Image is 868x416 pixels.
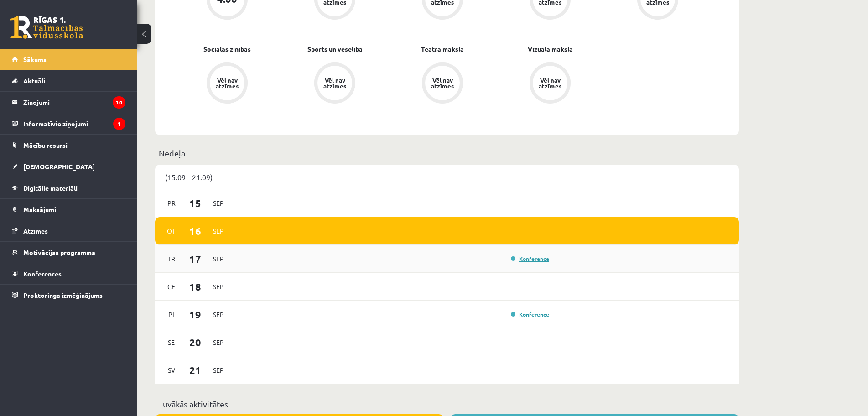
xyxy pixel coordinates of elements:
a: Vēl nav atzīmes [173,62,281,105]
div: Vēl nav atzīmes [537,77,563,89]
span: Sep [209,196,228,210]
a: Vēl nav atzīmes [389,62,496,105]
a: Konferences [12,263,125,284]
a: Aktuāli [12,70,125,91]
i: 1 [113,118,125,130]
span: Sv [162,363,181,377]
span: Ce [162,280,181,294]
span: Sep [209,280,228,294]
a: Sports un veselība [307,44,363,54]
span: Tr [162,252,181,266]
div: Vēl nav atzīmes [430,77,455,89]
span: 21 [181,363,209,378]
a: Proktoringa izmēģinājums [12,285,125,306]
a: Rīgas 1. Tālmācības vidusskola [10,16,83,39]
a: Sociālās zinības [203,44,251,54]
span: [DEMOGRAPHIC_DATA] [23,162,95,171]
p: Tuvākās aktivitātes [159,398,735,410]
span: Se [162,335,181,349]
legend: Ziņojumi [23,92,125,113]
p: Nedēļa [159,147,735,159]
span: Mācību resursi [23,141,68,149]
a: Konference [511,311,549,318]
span: Atzīmes [23,227,48,235]
a: Sākums [12,49,125,70]
a: Digitālie materiāli [12,177,125,198]
legend: Informatīvie ziņojumi [23,113,125,134]
span: Aktuāli [23,77,45,85]
a: Vēl nav atzīmes [281,62,389,105]
a: Vēl nav atzīmes [496,62,604,105]
span: Motivācijas programma [23,248,95,256]
a: Informatīvie ziņojumi1 [12,113,125,134]
a: Ziņojumi10 [12,92,125,113]
div: Vēl nav atzīmes [214,77,240,89]
a: [DEMOGRAPHIC_DATA] [12,156,125,177]
span: 15 [181,196,209,211]
span: Digitālie materiāli [23,184,78,192]
a: Maksājumi [12,199,125,220]
a: Atzīmes [12,220,125,241]
span: Sākums [23,55,47,63]
span: 19 [181,307,209,322]
span: Pr [162,196,181,210]
span: 18 [181,279,209,294]
span: Proktoringa izmēģinājums [23,291,103,299]
span: Sep [209,363,228,377]
span: Sep [209,307,228,322]
span: Ot [162,224,181,238]
span: 16 [181,224,209,239]
legend: Maksājumi [23,199,125,220]
span: Sep [209,252,228,266]
span: Pi [162,307,181,322]
i: 10 [113,96,125,109]
a: Teātra māksla [421,44,464,54]
a: Motivācijas programma [12,242,125,263]
span: Sep [209,335,228,349]
div: (15.09 - 21.09) [155,165,739,189]
span: 17 [181,251,209,266]
a: Vizuālā māksla [528,44,573,54]
a: Konference [511,255,549,262]
span: Konferences [23,270,62,278]
a: Mācību resursi [12,135,125,156]
div: Vēl nav atzīmes [322,77,348,89]
span: 20 [181,335,209,350]
span: Sep [209,224,228,238]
